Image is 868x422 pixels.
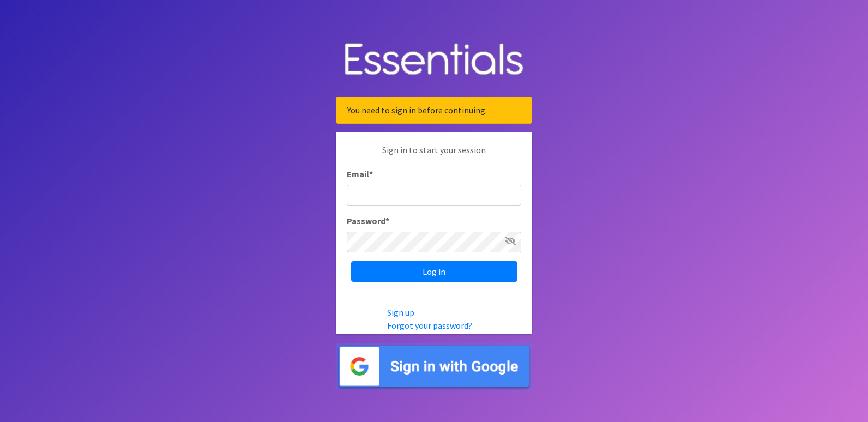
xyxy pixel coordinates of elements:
[336,97,532,124] div: You need to sign in before continuing.
[385,215,389,226] abbr: required
[336,343,532,390] img: Sign in with Google
[336,32,532,88] img: Human Essentials
[369,168,373,179] abbr: required
[347,167,373,180] label: Email
[347,214,389,227] label: Password
[387,320,472,331] a: Forgot your password?
[351,261,517,282] input: Log in
[387,307,414,318] a: Sign up
[347,143,521,167] p: Sign in to start your session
